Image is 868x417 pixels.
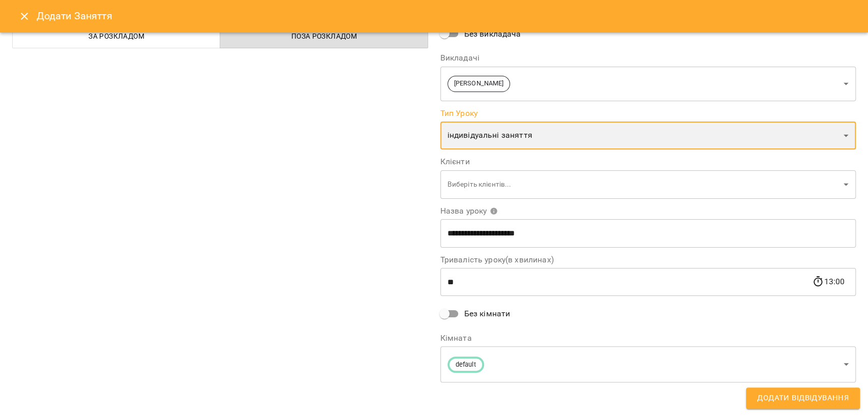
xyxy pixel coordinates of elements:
div: [PERSON_NAME] [440,66,856,101]
div: default [440,346,856,382]
button: За розкладом [12,24,220,48]
label: Тривалість уроку(в хвилинах) [440,256,856,264]
div: Виберіть клієнтів... [440,170,856,199]
button: Додати Відвідування [746,388,860,409]
label: Тип Уроку [440,109,856,117]
span: За розкладом [19,30,214,42]
label: Викладачі [440,54,856,62]
button: Close [12,4,37,28]
span: Без кімнати [464,308,511,320]
label: Кімната [440,334,856,342]
span: Поза розкладом [226,30,422,42]
p: Виберіть клієнтів... [447,180,840,190]
span: [PERSON_NAME] [448,79,510,88]
button: Поза розкладом [220,24,428,48]
label: Клієнти [440,158,856,166]
span: Додати Відвідування [757,392,849,405]
svg: Вкажіть назву уроку або виберіть клієнтів [490,207,498,215]
span: default [450,360,482,370]
span: Без викладача [464,28,521,40]
div: індивідуальні заняття [440,122,856,150]
h6: Додати Заняття [37,8,856,24]
span: Назва уроку [440,207,498,215]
